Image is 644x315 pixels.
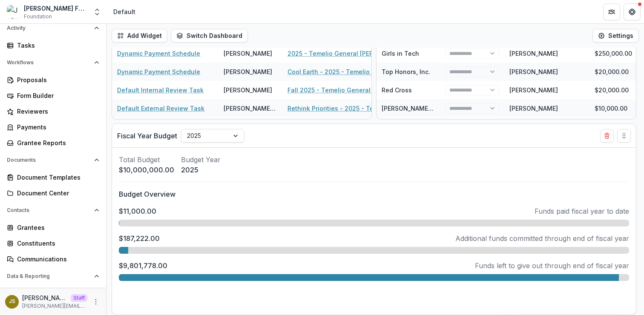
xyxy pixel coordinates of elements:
a: Communications [3,252,103,266]
p: Budget Overview [119,189,629,199]
span: Contacts [7,207,91,213]
div: Julie Sarte [9,299,15,304]
nav: breadcrumb [110,6,139,18]
div: [PERSON_NAME] [509,49,558,58]
button: Partners [603,3,620,20]
a: Grantees [3,220,103,235]
div: Constituents [17,239,96,248]
button: Open Documents [3,153,103,167]
a: Default Internal Review Task [117,86,204,94]
a: Payments [3,120,103,134]
span: Documents [7,157,91,163]
button: More [91,297,101,307]
a: Dynamic Payment Schedule [117,49,200,58]
a: Dashboard [3,286,103,301]
div: [PERSON_NAME] Foundation [24,4,88,13]
div: Proposals [17,75,96,84]
div: Grantee Reports [17,138,96,147]
div: [PERSON_NAME] [224,67,272,76]
p: Funds paid fiscal year to date [535,206,629,216]
a: Cool Earth - 2025 - Temelio Example Form [287,67,384,76]
a: Document Templates [3,170,103,184]
button: Drag [617,129,631,143]
div: [PERSON_NAME] [509,104,558,113]
button: Open entity switcher [91,3,103,20]
a: 2025 - Temelio General [PERSON_NAME] [287,49,384,58]
div: Form Builder [17,91,96,100]
div: [PERSON_NAME] [509,67,558,76]
div: Document Center [17,189,96,198]
p: 2025 [181,165,221,175]
p: Staff [71,294,87,302]
p: Fiscal Year Budget [117,131,177,141]
div: [PERSON_NAME] [509,86,558,94]
a: Top Honors, Inc. [382,68,430,75]
p: $10,000,000.00 [119,165,174,175]
a: Grantee Reports [3,136,103,150]
a: Red Cross [382,86,412,94]
p: Total Budget [119,155,174,165]
a: Dynamic Payment Schedule [117,67,200,76]
div: [PERSON_NAME] Board [224,104,277,113]
p: Budget Year [181,155,221,165]
p: [PERSON_NAME] [22,293,67,302]
button: Open Workflows [3,56,103,69]
div: Payments [17,123,96,132]
a: Rethink Priorities - 2025 - Temelio General [PERSON_NAME] [287,104,384,113]
button: Add Widget [112,29,167,43]
div: Tasks [17,41,96,50]
button: Switch Dashboard [171,29,248,43]
div: [PERSON_NAME] [224,49,272,58]
a: Document Center [3,186,103,200]
a: Reviewers [3,104,103,118]
span: Data & Reporting [7,273,91,279]
a: Default External Review Task [117,104,204,113]
button: Open Contacts [3,203,103,217]
a: Form Builder [3,89,103,103]
div: Document Templates [17,173,96,182]
a: [PERSON_NAME] International [382,105,470,112]
button: Delete card [600,129,614,143]
a: Proposals [3,73,103,87]
p: [PERSON_NAME][EMAIL_ADDRESS][DOMAIN_NAME] [22,302,87,310]
span: Activity [7,25,91,31]
p: $187,222.00 [119,233,160,243]
button: Get Help [624,3,641,20]
div: Communications [17,255,96,263]
img: Julie Foundation [7,5,20,19]
button: Open Activity [3,21,103,35]
button: Settings [592,29,639,43]
div: [PERSON_NAME] [224,86,272,94]
span: Workflows [7,60,91,66]
p: $9,801,778.00 [119,261,167,271]
p: Funds left to give out through end of fiscal year [475,261,629,271]
p: $11,000.00 [119,206,156,216]
a: Girls in Tech [382,50,419,57]
button: Open Data & Reporting [3,269,103,283]
p: Additional funds committed through end of fiscal year [455,233,629,243]
a: Tasks [3,38,103,52]
a: Fall 2025 - Temelio General [PERSON_NAME] [287,86,384,94]
a: Constituents [3,236,103,250]
div: Grantees [17,223,96,232]
span: Foundation [24,13,52,20]
div: Reviewers [17,107,96,116]
div: Default [113,7,135,16]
